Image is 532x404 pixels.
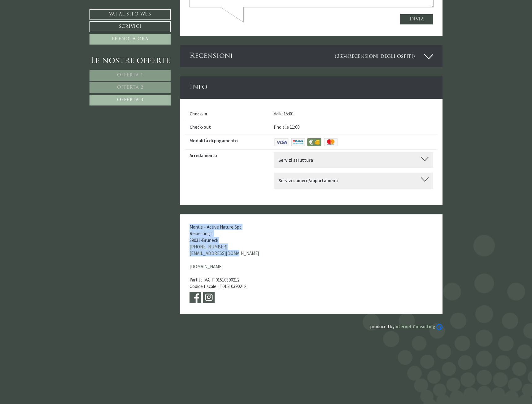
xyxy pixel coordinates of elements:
label: Check-out [190,124,211,130]
a: [EMAIL_ADDRESS][DOMAIN_NAME] [190,250,259,256]
div: fino alle 11:00 [269,124,438,130]
div: produced by [89,323,443,330]
label: Check-in [190,110,207,117]
img: Maestro [323,137,338,147]
a: Internet Consulting [395,324,443,329]
b: Internet Consulting [395,324,435,329]
b: Servizi camere/appartamenti [278,178,338,183]
a: [DOMAIN_NAME] [190,264,223,269]
div: Buon giorno, come possiamo aiutarla? [5,16,85,34]
span: Montis – Active Nature Spa [190,224,242,230]
div: dalle 15:00 [269,110,438,117]
span: 39031 [190,237,200,243]
span: Offerta 2 [117,85,143,90]
label: Arredamento [190,152,217,159]
span: Offerta 3 [117,98,143,102]
img: Bonifico bancario [290,137,306,147]
div: Info [180,76,443,98]
img: Contanti [307,137,322,147]
span: Recensioni degli ospiti [348,54,413,59]
small: 09:25 [9,29,82,33]
a: Vai al sito web [89,9,171,20]
span: Reiperting 1 [190,230,213,236]
div: - Partita IVA Codice fiscale [180,214,290,314]
a: [PHONE_NUMBER] [190,244,227,250]
span: Bruneck [202,237,218,243]
div: giovedì [110,5,134,15]
div: Recensioni [180,45,443,67]
span: : IT01510390212 [216,283,246,289]
label: Modalità di pagamento [190,137,238,144]
b: Servizi struttura [278,157,313,163]
span: : IT01510390212 [210,277,239,283]
div: Le nostre offerte [89,55,171,67]
button: Invia [210,163,244,174]
div: Montis – Active Nature Spa [9,18,82,22]
small: (2334 ) [335,54,415,59]
a: Prenota ora [89,34,171,45]
img: Visa [274,137,289,147]
img: Logo Internet Consulting [436,324,443,330]
span: Offerta 1 [117,73,143,78]
a: Scrivici [89,21,171,32]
